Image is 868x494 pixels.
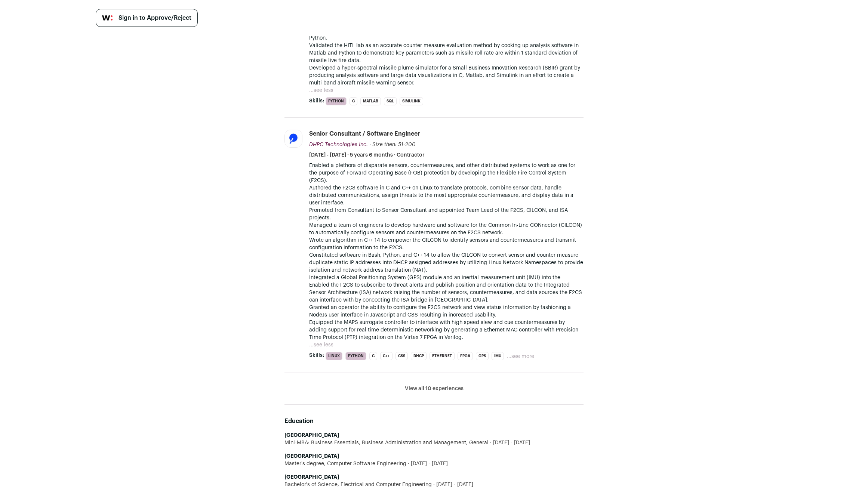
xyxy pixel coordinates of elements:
[309,151,425,159] span: [DATE] - [DATE] · 5 years 6 months · Contractor
[284,481,584,488] div: Bachelor's of Science, Electrical and Computer Engineering
[285,130,302,147] img: 35143d40ec82289d86e9c1c8e97228c118e8705d977e1c33d32e962d71bcfca5
[284,417,584,426] h2: Education
[492,352,504,360] li: IMU
[405,385,464,392] button: View all 10 experiences
[309,142,368,147] span: DHPC Technologies Inc.
[309,162,584,341] p: Enabled a plethora of disparate sensors, countermeasures, and other distributed systems to work a...
[284,439,584,447] div: Mini-MBA: Business Essentials, Business Administration and Management, General
[369,352,377,360] li: C
[411,352,427,360] li: DHCP
[309,341,333,349] button: ...see less
[384,97,397,105] li: SQL
[432,481,473,488] span: [DATE] - [DATE]
[284,454,339,459] strong: [GEOGRAPHIC_DATA]
[345,352,366,360] li: Python
[476,352,489,360] li: GPS
[118,13,191,22] span: Sign in to Approve/Reject
[360,97,381,105] li: MATLAB
[102,15,113,21] img: wellfound-symbol-flush-black-fb3c872781a75f747ccb3a119075da62bfe97bd399995f84a933054e44a575c4.png
[380,352,393,360] li: C++
[458,352,473,360] li: FPGA
[406,460,448,467] span: [DATE] - [DATE]
[284,433,339,438] strong: [GEOGRAPHIC_DATA]
[284,475,339,480] strong: [GEOGRAPHIC_DATA]
[350,97,357,105] li: C
[430,352,455,360] li: Ethernet
[326,97,347,105] li: Python
[309,87,333,94] button: ...see less
[284,460,584,467] div: Master's degree, Computer Software Engineering
[369,142,416,147] span: · Size then: 51-200
[395,352,408,360] li: CSS
[309,352,324,359] span: Skills:
[507,353,534,360] button: ...see more
[309,130,420,138] div: Senior Consultant / Software Engineer
[400,97,423,105] li: Simulink
[96,9,198,27] a: Sign in to Approve/Reject
[489,439,530,447] span: [DATE] - [DATE]
[326,352,342,360] li: Linux
[309,97,324,105] span: Skills:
